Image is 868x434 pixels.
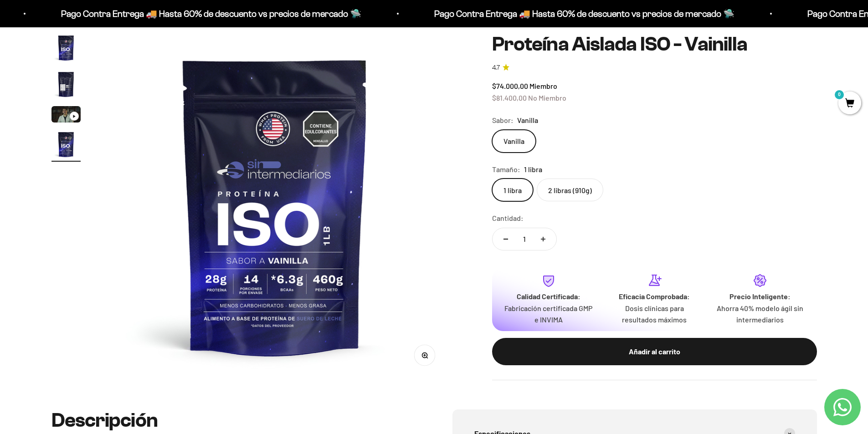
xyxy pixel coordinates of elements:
span: $81.400,00 [492,93,527,102]
p: Fabricación certificada GMP e INVIMA [503,302,594,326]
img: Proteína Aislada ISO - Vainilla [51,70,81,99]
span: 4.7 [492,63,500,73]
label: Cantidad: [492,212,524,224]
p: Ahorra 40% modelo ágil sin intermediarios [714,302,806,326]
span: 1 libra [524,163,542,175]
p: Dosis clínicas para resultados máximos [609,302,700,326]
img: Proteína Aislada ISO - Vainilla [102,33,448,379]
a: 0 [838,99,861,109]
button: Ir al artículo 1 [51,33,81,65]
strong: Calidad Certificada: [517,292,580,301]
span: Miembro [529,82,557,90]
button: Ir al artículo 4 [51,130,81,162]
h2: Descripción [51,409,416,431]
button: Ir al artículo 2 [51,70,81,102]
span: Vanilla [517,114,538,126]
h1: Proteína Aislada ISO - Vainilla [492,33,817,55]
strong: Eficacia Comprobada: [619,292,690,301]
p: Pago Contra Entrega 🚚 Hasta 60% de descuento vs precios de mercado 🛸 [429,6,729,21]
mark: 0 [834,89,845,100]
span: $74.000,00 [492,82,528,90]
button: Reducir cantidad [493,228,519,250]
span: No Miembro [528,93,566,102]
a: 4.74.7 de 5.0 estrellas [492,63,817,73]
button: Ir al artículo 3 [51,106,81,125]
button: Añadir al carrito [492,338,817,365]
button: Aumentar cantidad [530,228,556,250]
div: Añadir al carrito [510,346,799,357]
strong: Precio Inteligente: [729,292,791,301]
legend: Tamaño: [492,163,520,175]
p: Pago Contra Entrega 🚚 Hasta 60% de descuento vs precios de mercado 🛸 [56,6,356,21]
img: Proteína Aislada ISO - Vainilla [51,33,81,62]
legend: Sabor: [492,114,514,126]
img: Proteína Aislada ISO - Vainilla [51,130,81,159]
